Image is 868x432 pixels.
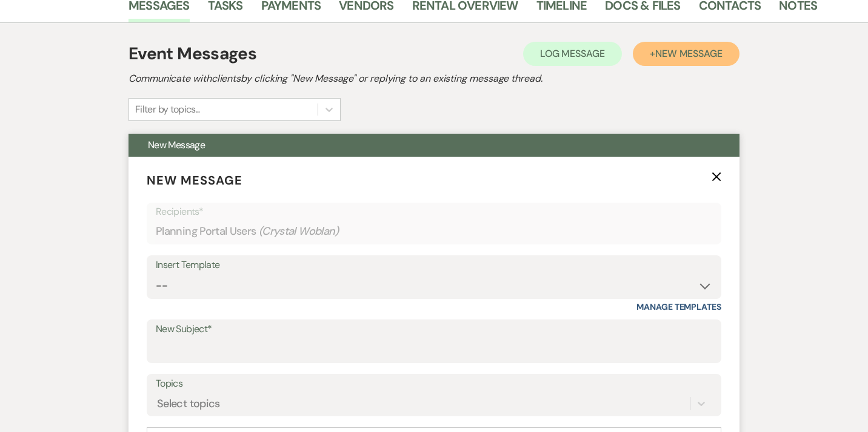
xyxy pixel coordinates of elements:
[129,71,739,86] h2: Communicate with clients by clicking "New Message" or replying to an existing message thread.
[156,375,712,393] label: Topics
[129,41,256,67] h1: Event Messages
[156,220,712,243] div: Planning Portal Users
[135,102,200,117] div: Filter by topics...
[157,396,220,412] div: Select topics
[156,321,712,338] label: New Subject*
[148,139,205,151] span: New Message
[540,47,605,60] span: Log Message
[636,301,721,312] a: Manage Templates
[655,47,723,60] span: New Message
[147,172,242,188] span: New Message
[156,204,712,220] p: Recipients*
[259,223,340,240] span: ( Crystal Woblan )
[156,257,712,274] div: Insert Template
[633,42,739,66] button: +New Message
[523,42,622,66] button: Log Message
